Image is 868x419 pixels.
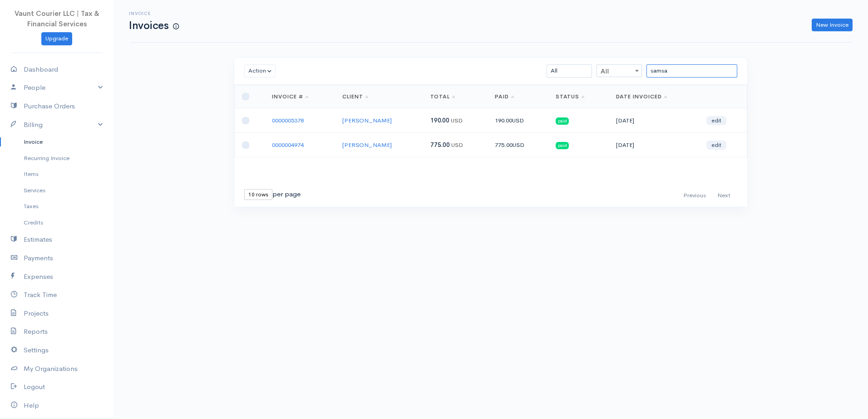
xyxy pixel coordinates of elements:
a: Paid [495,93,514,100]
div: per page [244,189,301,200]
span: 775.00 [430,141,450,149]
td: 775.00 [488,133,548,157]
a: 0000005378 [272,117,304,124]
span: All [597,65,641,78]
a: edit [706,141,726,150]
span: How to create your first Invoice? [173,23,179,30]
a: [PERSON_NAME] [342,141,392,149]
a: Invoice # [272,93,309,100]
a: New Invoice [812,19,853,32]
a: [PERSON_NAME] [342,117,392,124]
a: Upgrade [41,32,72,45]
span: USD [451,141,463,149]
span: USD [451,117,463,124]
span: All [597,64,642,77]
a: edit [706,116,726,125]
input: Search [646,64,737,78]
span: Vaunt Courier LLC | Tax & Financial Services [15,9,99,28]
span: USD [513,141,524,149]
a: Total [430,93,456,100]
td: [DATE] [609,133,700,157]
a: Date Invoiced [616,93,667,100]
a: 0000004974 [272,141,304,149]
span: 190.00 [430,117,449,124]
a: Status [556,93,585,100]
span: paid [556,117,569,125]
span: USD [512,117,524,124]
button: Action [244,64,276,78]
td: [DATE] [609,108,700,133]
span: paid [556,142,569,149]
h1: Invoices [129,20,179,31]
td: 190.00 [488,108,548,133]
h6: Invoice [129,11,179,16]
a: Client [342,93,369,100]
